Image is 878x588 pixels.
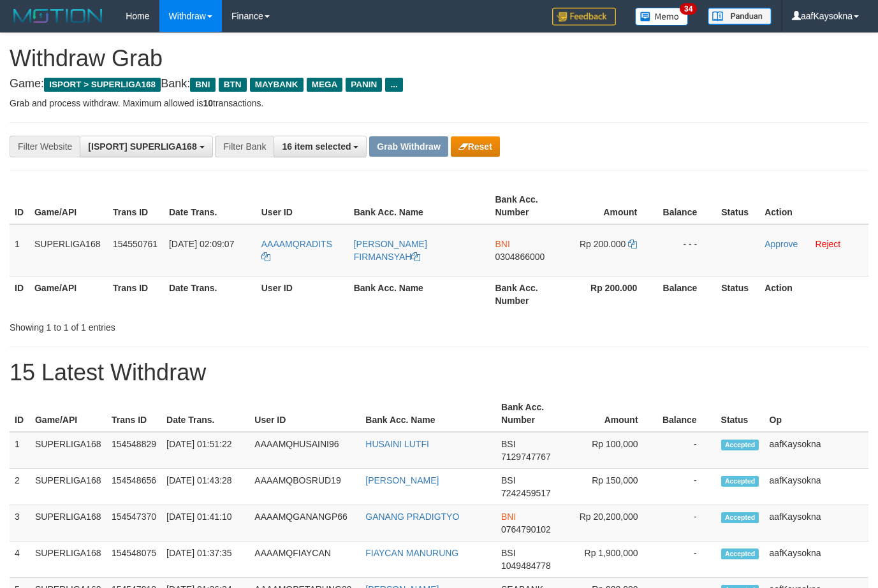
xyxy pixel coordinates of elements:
[113,239,157,249] span: 154550761
[274,136,367,157] button: 16 item selected
[10,316,356,334] div: Showing 1 to 1 of 1 entries
[30,396,106,432] th: Game/API
[657,541,716,578] td: -
[30,469,106,505] td: SUPERLIGA168
[161,541,249,578] td: [DATE] 01:37:35
[657,396,716,432] th: Balance
[765,469,868,505] td: aafKaysokna
[349,276,490,312] th: Bank Acc. Name
[219,78,247,92] span: BTN
[716,188,759,224] th: Status
[451,136,500,157] button: Reset
[106,396,161,432] th: Trans ID
[80,136,212,157] button: [ISPORT] SUPERLIGA168
[261,239,332,262] a: AAAAMQRADITS
[816,239,841,249] a: Reject
[10,97,868,110] p: Grab and process withdraw. Maximum allowed is transactions.
[570,469,657,505] td: Rp 150,000
[495,239,509,249] span: BNI
[10,276,29,312] th: ID
[501,452,551,462] span: Copy 7129747767 to clipboard
[161,396,249,432] th: Date Trans.
[346,78,382,92] span: PANIN
[10,505,30,541] td: 3
[256,188,349,224] th: User ID
[261,239,332,249] span: AAAAMQRADITS
[29,224,108,276] td: SUPERLIGA168
[501,439,516,449] span: BSI
[30,505,106,541] td: SUPERLIGA168
[106,432,161,469] td: 154548829
[656,188,716,224] th: Balance
[566,188,656,224] th: Amount
[501,561,551,571] span: Copy 1049484778 to clipboard
[765,432,868,469] td: aafKaysokna
[759,276,868,312] th: Action
[501,524,551,534] span: Copy 0764790102 to clipboard
[495,252,545,262] span: Copy 0304866000 to clipboard
[249,396,360,432] th: User ID
[161,505,249,541] td: [DATE] 01:41:10
[501,512,516,522] span: BNI
[570,541,657,578] td: Rp 1,900,000
[190,78,215,92] span: BNI
[552,8,616,25] img: Feedback.jpg
[657,469,716,505] td: -
[656,276,716,312] th: Balance
[657,505,716,541] td: -
[10,396,30,432] th: ID
[765,541,868,578] td: aafKaysokna
[215,136,274,157] div: Filter Bank
[30,432,106,469] td: SUPERLIGA168
[628,239,637,249] a: Copy 200000 to clipboard
[369,136,448,157] button: Grab Withdraw
[249,505,360,541] td: AAAAMQGANANGP66
[10,469,30,505] td: 2
[349,188,490,224] th: Bank Acc. Name
[566,276,656,312] th: Rp 200.000
[106,505,161,541] td: 154547370
[490,276,566,312] th: Bank Acc. Number
[10,360,868,385] h1: 15 Latest Withdraw
[570,396,657,432] th: Amount
[164,188,256,224] th: Date Trans.
[360,396,496,432] th: Bank Acc. Name
[365,439,429,449] a: HUSAINI LUTFI
[759,188,868,224] th: Action
[501,548,516,558] span: BSI
[385,78,402,92] span: ...
[721,476,759,487] span: Accepted
[765,239,798,249] a: Approve
[256,276,349,312] th: User ID
[716,276,759,312] th: Status
[10,136,80,157] div: Filter Website
[656,224,716,276] td: - - -
[501,488,551,498] span: Copy 7242459517 to clipboard
[721,440,759,450] span: Accepted
[203,98,213,108] strong: 10
[365,512,459,522] a: GANANG PRADIGTYO
[496,396,570,432] th: Bank Acc. Number
[365,475,439,485] a: [PERSON_NAME]
[501,475,516,485] span: BSI
[161,432,249,469] td: [DATE] 01:51:22
[249,432,360,469] td: AAAAMQHUSAINI96
[680,3,697,15] span: 34
[164,276,256,312] th: Date Trans.
[161,469,249,505] td: [DATE] 01:43:28
[657,432,716,469] td: -
[570,505,657,541] td: Rp 20,200,000
[365,548,458,558] a: FIAYCAN MANURUNG
[249,469,360,505] td: AAAAMQBOSRUD19
[10,78,868,90] h4: Game: Bank:
[708,8,772,25] img: panduan.png
[108,188,164,224] th: Trans ID
[108,276,164,312] th: Trans ID
[765,505,868,541] td: aafKaysokna
[10,432,30,469] td: 1
[29,188,108,224] th: Game/API
[570,432,657,469] td: Rp 100,000
[29,276,108,312] th: Game/API
[169,239,234,249] span: [DATE] 02:09:07
[635,8,689,25] img: Button%20Memo.svg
